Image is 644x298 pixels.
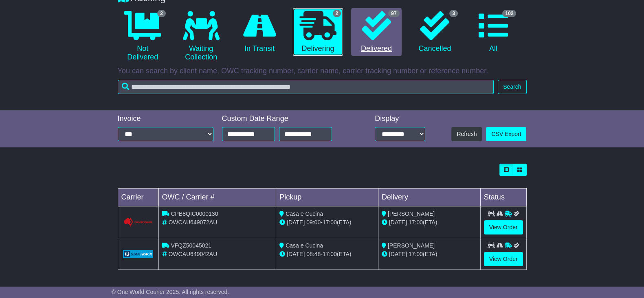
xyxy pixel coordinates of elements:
a: In Transit [234,8,284,56]
a: 2 Not Delivered [118,8,168,65]
span: [DATE] [287,251,305,257]
span: 2 [333,10,341,17]
span: 17:00 [323,219,337,226]
span: 97 [388,10,399,17]
img: GetCarrierServiceLogo [123,250,154,258]
a: 2 Delivering [293,8,343,56]
td: OWC / Carrier # [158,188,276,206]
span: [DATE] [389,219,407,226]
span: OWCAU649072AU [168,219,217,226]
span: [PERSON_NAME] [388,242,435,249]
div: (ETA) [382,218,477,227]
span: 09:00 [306,219,321,226]
button: Refresh [451,127,482,141]
span: 3 [449,10,458,17]
td: Pickup [276,188,378,206]
div: - (ETA) [279,218,375,227]
span: 102 [502,10,516,17]
a: Waiting Collection [176,8,226,65]
a: 102 All [468,8,518,56]
span: © One World Courier 2025. All rights reserved. [112,289,229,295]
a: View Order [484,220,523,234]
a: CSV Export [486,127,526,141]
span: Casa e Cucina [286,210,323,217]
td: Carrier [118,188,158,206]
button: Search [498,80,526,94]
span: 08:48 [306,251,321,257]
span: [DATE] [287,219,305,226]
a: 97 Delivered [351,8,401,56]
div: - (ETA) [279,250,375,259]
div: Display [375,114,425,123]
span: 17:00 [409,219,423,226]
span: 2 [157,10,166,17]
div: Custom Date Range [222,114,353,123]
span: CPB8QIC0000130 [171,210,218,217]
span: [DATE] [389,251,407,257]
span: Casa e Cucina [286,242,323,249]
span: 17:00 [409,251,423,257]
span: VFQZ50045021 [171,242,211,249]
td: Status [480,188,526,206]
a: 3 Cancelled [410,8,460,56]
p: You can search by client name, OWC tracking number, carrier name, carrier tracking number or refe... [118,67,527,76]
div: Invoice [118,114,214,123]
span: [PERSON_NAME] [388,210,435,217]
td: Delivery [378,188,480,206]
img: GetCarrierServiceLogo [123,217,154,227]
div: (ETA) [382,250,477,259]
span: OWCAU649042AU [168,251,217,257]
a: View Order [484,252,523,266]
span: 17:00 [323,251,337,257]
